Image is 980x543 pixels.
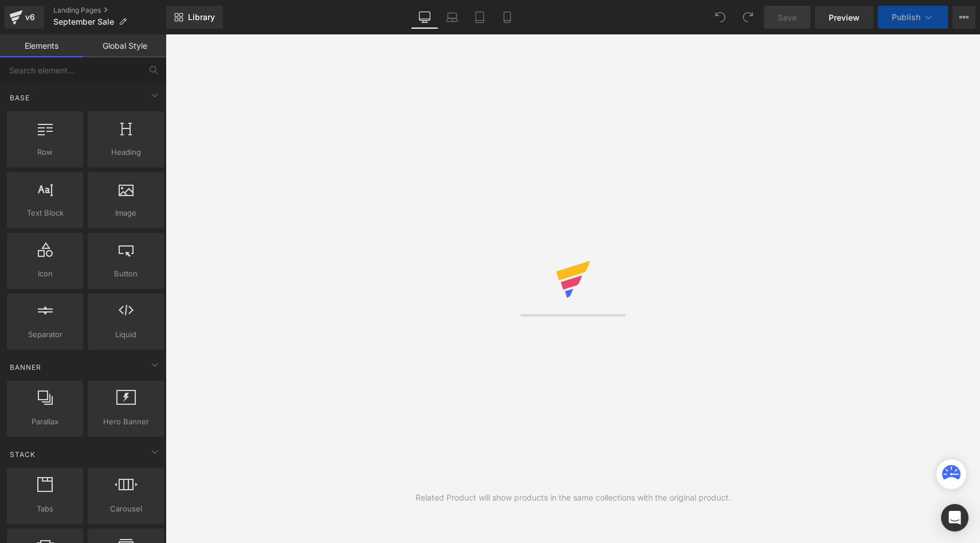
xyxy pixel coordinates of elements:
span: Publish [892,13,920,22]
a: v6 [5,6,44,29]
a: Desktop [411,6,438,29]
a: Mobile [493,6,521,29]
span: Banner [9,362,42,373]
button: Undo [709,6,732,29]
a: New Library [166,6,223,29]
span: Button [91,268,160,280]
a: Laptop [438,6,466,29]
span: Text Block [10,207,80,219]
span: Base [9,92,31,103]
span: Hero Banner [91,416,160,428]
button: More [952,6,975,29]
a: Global Style [83,34,166,57]
span: Carousel [91,503,160,515]
span: September Sale [53,17,114,26]
span: Icon [10,268,80,280]
button: Redo [736,6,759,29]
a: Tablet [466,6,493,29]
span: Preview [829,11,860,24]
span: Image [91,207,160,219]
span: Save [778,11,797,24]
span: Tabs [10,503,80,515]
a: Landing Pages [53,6,166,15]
a: Preview [815,6,873,29]
div: Open Intercom Messenger [941,504,969,532]
span: Liquid [91,329,160,341]
button: Publish [878,6,948,29]
span: Heading [91,146,160,158]
span: Parallax [10,416,80,428]
span: Row [10,146,80,158]
div: v6 [23,10,37,25]
div: Related Product will show products in the same collections with the original product. [415,491,731,504]
span: Separator [10,329,80,341]
span: Library [188,12,215,22]
span: Stack [9,449,37,460]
